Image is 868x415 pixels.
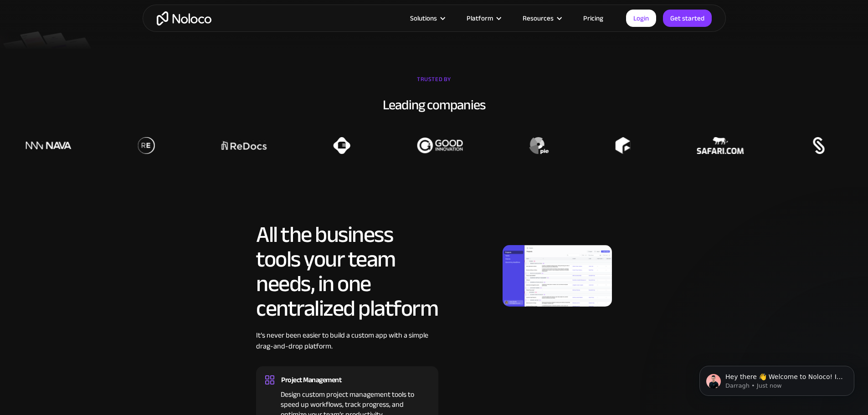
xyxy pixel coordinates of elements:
div: Solutions [399,12,455,24]
div: Project Management [281,373,341,387]
a: Pricing [572,12,615,24]
iframe: Intercom notifications message [686,347,868,410]
a: home [157,11,211,26]
div: Platform [467,12,493,24]
a: Login [626,10,656,27]
div: Platform [455,12,511,24]
div: Solutions [410,12,437,24]
div: Resources [523,12,554,24]
h2: All the business tools your team needs, in one centralized platform [256,222,438,321]
div: It’s never been easier to build a custom app with a simple drag-and-drop platform. [256,330,438,365]
div: Resources [511,12,572,24]
a: Get started [663,10,712,27]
